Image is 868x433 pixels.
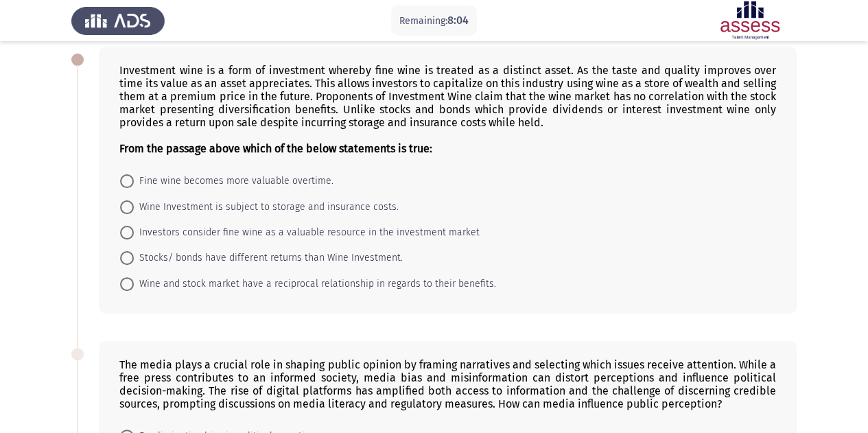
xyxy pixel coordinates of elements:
[119,142,432,155] b: From the passage above which of the below statements is true:
[119,64,776,155] div: Investment wine is a form of investment whereby fine wine is treated as a distinct asset. As the ...
[119,358,776,410] div: The media plays a crucial role in shaping public opinion by framing narratives and selecting whic...
[134,224,480,241] span: Investors consider fine wine as a valuable resource in the investment market
[134,173,333,189] span: Fine wine becomes more valuable overtime.
[71,1,165,40] img: Assess Talent Management logo
[703,1,797,40] img: Assessment logo of ASSESS English Language Assessment (3 Module) (Ad - IB)
[134,250,403,266] span: Stocks/ bonds have different returns than Wine Investment.
[399,12,469,30] p: Remaining:
[134,276,496,292] span: Wine and stock market have a reciprocal relationship in regards to their benefits.
[134,199,399,215] span: Wine Investment is subject to storage and insurance costs.
[447,14,469,27] span: 8:04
